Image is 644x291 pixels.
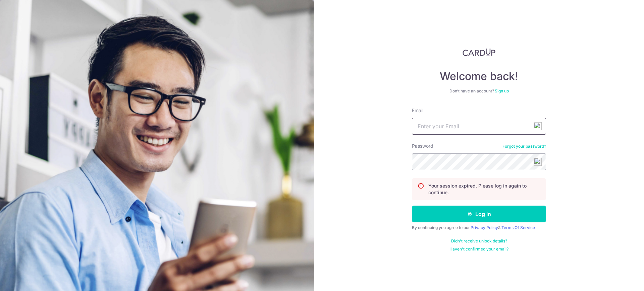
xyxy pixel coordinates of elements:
a: Terms Of Service [501,225,535,230]
img: npw-badge-icon-locked.svg [534,122,542,130]
img: CardUp Logo [463,48,495,56]
img: npw-badge-icon-locked.svg [534,158,542,166]
div: By continuing you agree to our & [412,225,546,230]
input: Enter your Email [412,118,546,135]
a: Haven't confirmed your email? [449,246,508,252]
div: Don’t have an account? [412,88,546,94]
p: Your session expired. Please log in again to continue. [428,183,540,196]
a: Privacy Policy [471,225,498,230]
a: Forgot your password? [502,144,546,149]
h4: Welcome back! [412,70,546,83]
span: Help [15,5,29,11]
a: Didn't receive unlock details? [451,238,507,244]
label: Email [412,107,423,114]
label: Password [412,143,433,149]
button: Log in [412,206,546,222]
a: Sign up [495,88,509,93]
